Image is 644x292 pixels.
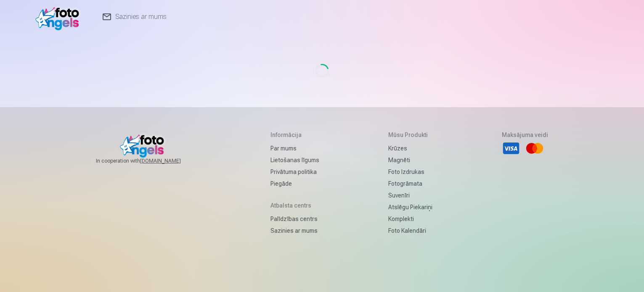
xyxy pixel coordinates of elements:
[35,3,84,30] img: /v1
[270,142,319,154] a: Par mums
[502,139,520,158] li: Visa
[502,131,548,139] h5: Maksājuma veidi
[270,154,319,166] a: Lietošanas līgums
[270,178,319,189] a: Piegāde
[270,131,319,139] h5: Informācija
[388,213,432,225] a: Komplekti
[388,131,432,139] h5: Mūsu produkti
[388,225,432,237] a: Foto kalendāri
[270,213,319,225] a: Palīdzības centrs
[388,201,432,213] a: Atslēgu piekariņi
[270,166,319,178] a: Privātuma politika
[270,201,319,210] h5: Atbalsta centrs
[388,178,432,189] a: Fotogrāmata
[388,142,432,154] a: Krūzes
[140,158,201,164] a: [DOMAIN_NAME]
[96,158,201,164] span: In cooperation with
[388,166,432,178] a: Foto izdrukas
[388,189,432,201] a: Suvenīri
[525,139,544,158] li: Mastercard
[270,225,319,237] a: Sazinies ar mums
[388,154,432,166] a: Magnēti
